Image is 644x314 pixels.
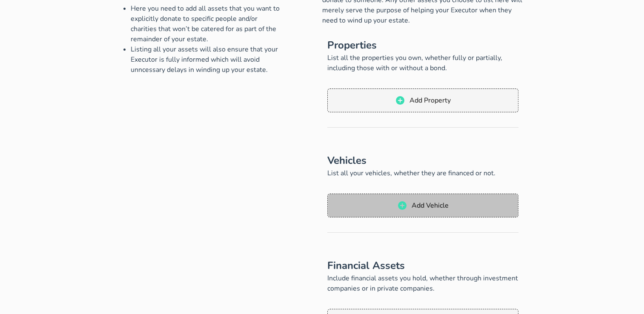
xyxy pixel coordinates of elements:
[327,153,519,168] h2: Vehicles
[131,44,282,75] li: Listing all your assets will also ensure that your Executor is fully informed which will avoid un...
[327,37,519,53] h2: Properties
[327,258,519,273] h2: Financial Assets
[411,201,448,210] span: Add Vehicle
[327,88,519,112] button: Add Property
[327,168,519,178] p: List all your vehicles, whether they are financed or not.
[327,53,519,73] p: List all the properties you own, whether fully or partially, including those with or without a bond.
[131,3,282,44] li: Here you need to add all assets that you want to explicitly donate to specific people and/or char...
[409,96,450,105] span: Add Property
[327,273,519,294] p: Include financial assets you hold, whether through investment companies or in private companies.
[327,194,519,217] button: Add Vehicle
